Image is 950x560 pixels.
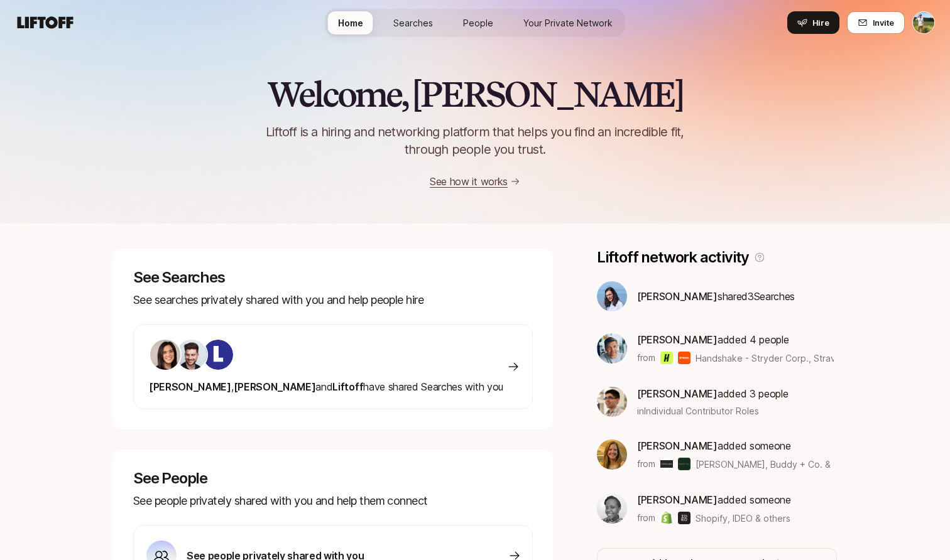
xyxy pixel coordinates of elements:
span: [PERSON_NAME] [637,493,718,506]
img: ACg8ocKEKRaDdLI4UrBIVgU4GlSDRsaw4FFi6nyNfamyhzdGAwDX=s160-c [597,333,627,363]
span: Shopify, IDEO & others [696,512,790,525]
button: Invite [847,11,905,34]
img: Buddy + Co. [678,458,691,470]
span: Home [338,16,363,30]
p: added someone [637,492,791,508]
span: Invite [873,16,894,29]
p: from [637,510,655,525]
img: 51df712d_3d1e_4cd3_81be_ad2d4a32c205.jpg [597,439,627,470]
p: from [637,350,655,365]
p: shared 3 Search es [637,288,795,304]
p: See searches privately shared with you and help people hire [133,291,533,309]
span: and [315,380,332,393]
span: People [463,16,493,30]
p: added 3 people [637,385,788,402]
p: Liftoff network activity [597,249,749,266]
a: Searches [383,11,443,35]
p: from [637,456,655,471]
span: [PERSON_NAME] [637,439,718,452]
img: Strava [678,352,691,364]
img: Handshake - Stryder Corp. [660,352,673,364]
span: , [231,380,234,393]
p: added 4 people [637,331,834,348]
img: 33f207b1_b18a_494d_993f_6cda6c0df701.jpg [597,493,627,524]
span: [PERSON_NAME] [637,290,718,303]
img: ACg8ocKIuO9-sklR2KvA8ZVJz4iZ_g9wtBiQREC3t8A94l4CTg=s160-c [203,340,233,370]
span: [PERSON_NAME] [149,380,231,393]
button: Tyler Kieft [912,11,935,34]
img: 7bf30482_e1a5_47b4_9e0f_fc49ddd24bf6.jpg [177,340,207,370]
a: People [453,11,503,35]
span: Your Private Network [523,16,613,30]
span: Liftoff [332,380,363,393]
span: [PERSON_NAME] [637,387,718,400]
span: have shared Searches with you [149,380,503,393]
p: See people privately shared with you and help them connect [133,492,533,510]
a: See how it works [430,175,508,188]
p: See Searches [133,269,533,286]
img: Shopify [660,512,673,524]
p: Liftoff is a hiring and networking platform that helps you find an incredible fit, through people... [250,123,700,158]
span: [PERSON_NAME], Buddy + Co. & others [696,458,834,471]
a: Your Private Network [513,11,623,35]
a: Home [328,11,373,35]
span: in Individual Contributor Roles [637,404,759,417]
img: 71d7b91d_d7cb_43b4_a7ea_a9b2f2cc6e03.jpg [150,340,180,370]
p: added someone [637,438,834,454]
span: Handshake - Stryder Corp., Strava & others [696,353,878,363]
span: Hire [812,16,829,29]
p: See People [133,470,533,487]
img: 3b21b1e9_db0a_4655_a67f_ab9b1489a185.jpg [597,281,627,311]
span: [PERSON_NAME] [637,333,718,346]
img: 222e4539_faf0_4343_8ec7_5e9c1361c835.jpg [597,387,627,417]
span: Searches [393,16,433,30]
h2: Welcome, [PERSON_NAME] [267,75,684,113]
img: Everlane [660,458,673,470]
img: Tyler Kieft [913,12,934,33]
img: IDEO [678,512,691,524]
button: Hire [787,11,839,34]
span: [PERSON_NAME] [234,380,316,393]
